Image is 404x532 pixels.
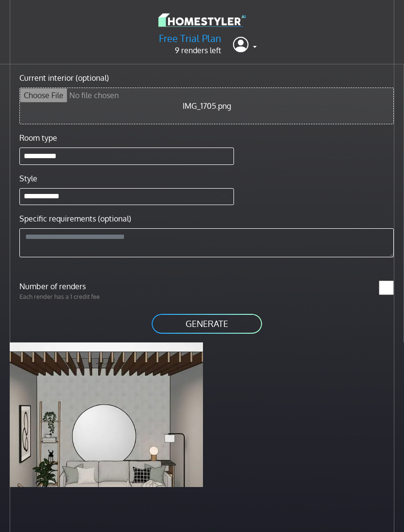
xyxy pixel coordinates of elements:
[19,132,57,144] label: Room type
[158,12,246,29] img: logo-3de290ba35641baa71223ecac5eacb59cb85b4c7fdf211dc9aaecaaee71ea2f8.svg
[19,173,37,184] label: Style
[159,32,221,44] h5: Free Trial Plan
[19,72,109,84] label: Current interior (optional)
[151,313,263,335] button: GENERATE
[14,292,207,301] p: Each render has a 1 credit fee
[14,281,207,292] label: Number of renders
[19,213,131,224] label: Specific requirements (optional)
[159,44,221,56] p: 9 renders left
